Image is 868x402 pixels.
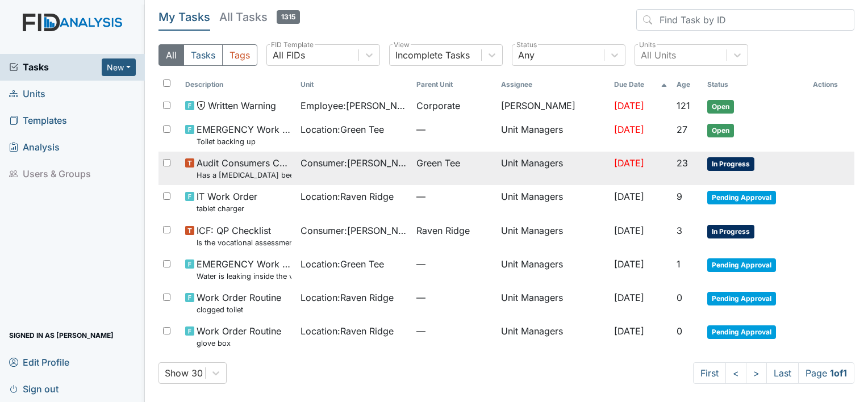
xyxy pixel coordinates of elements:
h5: All Tasks [219,9,300,25]
td: Unit Managers [496,185,610,219]
span: [DATE] [614,191,644,202]
span: Green Tee [416,156,460,170]
span: — [416,257,492,271]
th: Actions [808,75,854,94]
span: 0 [677,325,682,337]
span: Location : Raven Ridge [301,291,394,304]
th: Toggle SortBy [672,75,703,94]
span: Units [9,85,45,103]
span: In Progress [707,157,754,171]
span: [DATE] [614,157,644,169]
span: Work Order Routine glove box [197,324,281,349]
span: 3 [677,225,682,236]
span: Written Warning [208,99,276,112]
span: Pending Approval [707,191,776,204]
td: Unit Managers [496,320,610,353]
th: Toggle SortBy [296,75,411,94]
h5: My Tasks [158,9,210,25]
span: ICF: QP Checklist Is the vocational assessment current? (document the date in the comment section) [197,224,291,248]
span: IT Work Order tablet charger [197,190,257,214]
input: Find Task by ID [636,9,854,31]
span: Audit Consumers Charts Has a colonoscopy been completed for all males and females over 50 or is t... [197,156,291,181]
span: — [416,123,492,136]
a: < [725,362,746,384]
td: Unit Managers [496,219,610,253]
span: Pending Approval [707,325,776,339]
span: EMERGENCY Work Order Toilet backing up [197,123,291,147]
span: [DATE] [614,225,644,236]
span: Signed in as [PERSON_NAME] [9,326,114,344]
th: Toggle SortBy [181,75,296,94]
a: First [693,362,726,384]
button: Tasks [183,44,223,66]
span: 9 [677,191,682,202]
span: Templates [9,112,67,129]
input: Toggle All Rows Selected [163,79,170,87]
td: Unit Managers [496,152,610,185]
span: Open [707,100,734,114]
span: 27 [677,124,687,135]
span: Page [798,362,854,384]
td: Unit Managers [496,118,610,152]
div: Incomplete Tasks [395,48,470,62]
span: Open [707,124,734,137]
small: tablet charger [197,203,257,214]
span: [DATE] [614,100,644,111]
strong: 1 of 1 [830,367,847,379]
span: — [416,291,492,304]
span: Analysis [9,139,60,156]
small: Has a [MEDICAL_DATA] been completed for all [DEMOGRAPHIC_DATA] and [DEMOGRAPHIC_DATA] over 50 or ... [197,170,291,181]
span: [DATE] [614,325,644,337]
span: Consumer : [PERSON_NAME] [301,224,407,237]
nav: task-pagination [693,362,854,384]
span: Location : Green Tee [301,123,384,136]
th: Assignee [496,75,610,94]
th: Toggle SortBy [610,75,672,94]
div: All Units [641,48,676,62]
span: Consumer : [PERSON_NAME] [301,156,407,170]
td: [PERSON_NAME] [496,94,610,118]
span: EMERGENCY Work Order Water is leaking inside the vent [197,257,291,282]
span: Location : Green Tee [301,257,384,271]
span: [DATE] [614,124,644,135]
div: Show 30 [165,366,203,380]
th: Toggle SortBy [703,75,808,94]
small: glove box [197,338,281,349]
span: 1 [677,258,681,270]
div: Type filter [158,44,257,66]
a: > [746,362,767,384]
th: Toggle SortBy [412,75,496,94]
button: New [102,58,136,76]
small: Water is leaking inside the vent [197,271,291,282]
span: Sign out [9,380,59,397]
div: Any [518,48,535,62]
span: 1315 [277,10,300,24]
span: Corporate [416,99,460,112]
span: 121 [677,100,690,111]
span: — [416,190,492,203]
span: Raven Ridge [416,224,470,237]
span: — [416,324,492,338]
td: Unit Managers [496,253,610,286]
a: Last [766,362,799,384]
small: Is the vocational assessment current? (document the date in the comment section) [197,237,291,248]
small: Toilet backing up [197,136,291,147]
td: Unit Managers [496,286,610,320]
button: All [158,44,184,66]
div: All FIDs [273,48,305,62]
span: [DATE] [614,258,644,270]
span: Location : Raven Ridge [301,324,394,338]
span: 23 [677,157,688,169]
a: Tasks [9,60,102,74]
span: In Progress [707,225,754,238]
span: Employee : [PERSON_NAME] [301,99,407,112]
span: Location : Raven Ridge [301,190,394,203]
span: Edit Profile [9,353,69,371]
span: Pending Approval [707,258,776,272]
span: Work Order Routine clogged toilet [197,291,281,315]
span: 0 [677,292,682,303]
span: Pending Approval [707,292,776,305]
span: [DATE] [614,292,644,303]
small: clogged toilet [197,304,281,315]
